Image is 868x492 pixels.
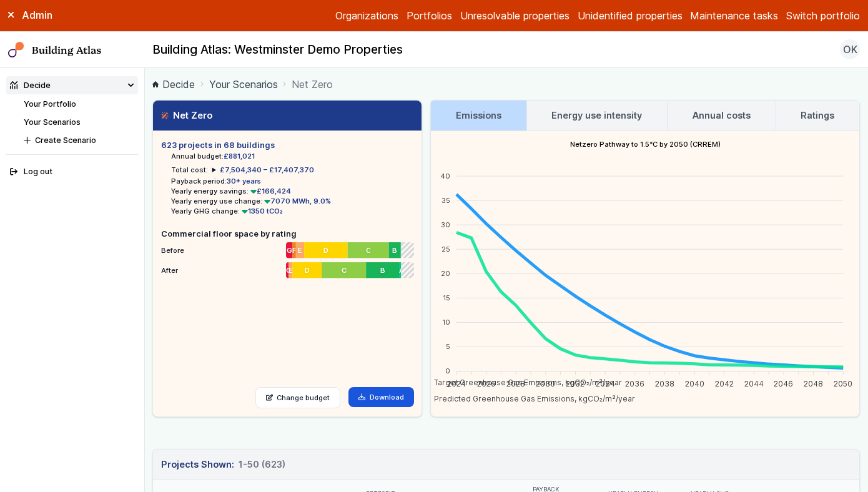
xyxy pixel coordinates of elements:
[171,165,208,175] h6: Total cost:
[24,117,81,127] a: Your Scenarios
[840,39,860,59] button: OK
[161,139,413,151] h5: 623 projects in 68 buildings
[292,77,333,92] span: Net Zero
[152,77,195,92] a: Decide
[431,131,859,157] h4: Netzero Pathway to 1.5°C by 2050 (CRREM)
[224,152,255,160] span: £881,021
[477,378,496,388] tspan: 2026
[380,265,385,275] span: B
[834,378,852,388] tspan: 2050
[220,165,314,174] span: £7,504,340 – £17,407,370
[399,265,401,275] span: A
[286,265,289,275] span: G
[287,245,292,255] span: G
[655,378,674,388] tspan: 2038
[443,293,450,302] tspan: 15
[527,101,667,130] a: Energy use intensity
[161,240,413,256] li: Before
[801,109,834,122] h3: Ratings
[161,260,413,276] li: After
[446,342,450,351] tspan: 5
[776,101,859,130] a: Ratings
[441,269,450,278] tspan: 20
[171,186,413,196] li: Yearly energy savings:
[804,378,823,388] tspan: 2048
[335,8,398,23] a: Organizations
[240,207,283,215] span: 1350 tCO₂
[171,196,413,206] li: Yearly energy use change:
[668,101,775,130] a: Annual costs
[239,458,285,471] span: 1-50 (623)
[161,228,413,240] h5: Commercial floor space by rating
[431,101,526,130] a: Emissions
[843,42,857,57] span: OK
[6,76,138,94] summary: Decide
[626,378,645,388] tspan: 2036
[441,220,450,229] tspan: 30
[365,245,370,255] span: C
[685,378,704,388] tspan: 2040
[774,378,794,388] tspan: 2046
[209,77,278,92] a: Your Scenarios
[786,8,860,23] button: Switch portfolio
[693,109,751,122] h3: Annual costs
[8,42,24,58] img: main-0bbd2752.svg
[348,387,414,407] a: Download
[262,197,331,205] span: 7070 MWh, 9.0%
[551,109,642,122] h3: Energy use intensity
[447,378,466,388] tspan: 2024
[323,245,328,255] span: D
[161,109,212,122] h3: Net Zero
[596,378,615,388] tspan: 2034
[289,265,292,275] span: E
[212,165,314,175] summary: £7,504,340 – £17,407,370
[152,42,403,58] h2: Building Atlas: Westminster Demo Properties
[715,378,734,388] tspan: 2042
[566,378,585,388] tspan: 2032
[425,378,622,387] span: Target Greenhouse Gas Emissions, kgCO₂/m²/year
[536,378,556,388] tspan: 2030
[456,109,501,122] h3: Emissions
[292,245,296,255] span: F
[407,8,452,23] a: Portfolios
[460,8,570,23] a: Unresolvable properties
[171,151,413,161] li: Annual budget:
[20,131,138,149] button: Create Scenario
[249,187,291,195] span: £166,424
[255,387,341,408] a: Change budget
[441,195,450,204] tspan: 35
[445,367,450,375] tspan: 0
[171,176,413,186] li: Payback period:
[10,79,51,91] div: Decide
[171,206,413,216] li: Yearly GHG change:
[425,394,635,403] span: Predicted Greenhouse Gas Emissions, kgCO₂/m²/year
[506,378,525,388] tspan: 2028
[24,99,76,109] a: Your Portfolio
[298,245,302,255] span: E
[690,8,778,23] a: Maintenance tasks
[6,163,138,181] button: Log out
[341,265,346,275] span: C
[578,8,683,23] a: Unidentified properties
[305,265,310,275] span: D
[227,177,261,185] span: 30+ years
[392,245,397,255] span: B
[744,378,764,388] tspan: 2044
[161,458,285,471] h3: Projects Shown:
[441,244,450,253] tspan: 25
[442,318,450,327] tspan: 10
[440,171,450,180] tspan: 40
